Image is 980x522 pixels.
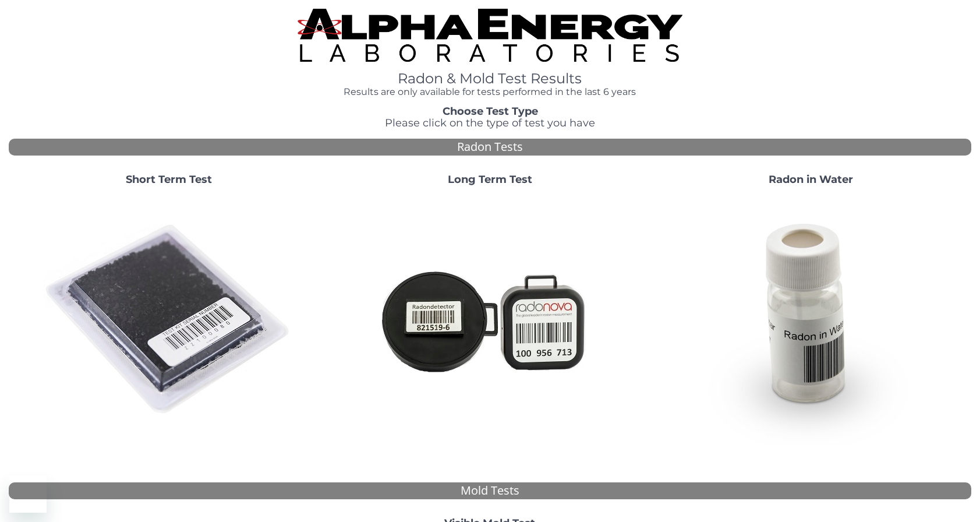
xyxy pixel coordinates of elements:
img: ShortTerm.jpg [44,195,294,445]
span: Please click on the type of test you have [385,117,595,129]
strong: Radon in Water [769,173,853,186]
img: RadoninWater.jpg [685,195,936,445]
h1: Radon & Mold Test Results [298,71,682,86]
div: Radon Tests [9,139,971,156]
img: Radtrak2vsRadtrak3.jpg [365,195,615,445]
div: Mold Tests [9,482,971,499]
h4: Results are only available for tests performed in the last 6 years [298,87,682,97]
img: TightCrop.jpg [298,9,682,62]
iframe: Button to launch messaging window [9,475,47,513]
strong: Short Term Test [126,173,212,186]
strong: Long Term Test [448,173,532,186]
strong: Choose Test Type [443,105,538,118]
